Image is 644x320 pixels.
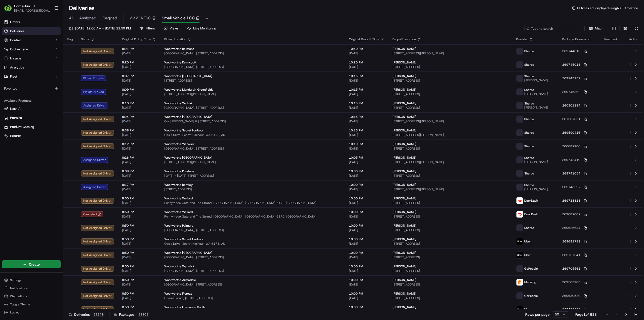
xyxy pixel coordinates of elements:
[122,269,156,273] span: [DATE]
[10,20,20,24] span: Orders
[562,185,587,189] button: 269743297
[2,277,61,284] button: Settings
[392,74,416,78] span: [PERSON_NAME]
[392,128,416,132] span: [PERSON_NAME]
[164,119,341,123] span: Cnr [PERSON_NAME] & [STREET_ADDRESS]
[524,253,531,257] span: Uber
[524,267,538,271] span: GoPeople
[392,169,416,173] span: [PERSON_NAME]
[349,237,384,241] span: 10:00 PM
[562,90,587,94] button: 269745362
[392,106,508,110] span: [STREET_ADDRESS]
[562,253,580,257] span: 269727941
[562,144,580,148] span: 266687906
[122,296,156,300] span: [DATE]
[562,280,587,284] button: 269562903
[349,264,384,268] span: 10:00 PM
[349,142,384,146] span: 10:10 PM
[2,285,61,292] button: Notifications
[633,25,640,32] button: Refresh
[164,60,196,64] span: Woolworths Kelmscott
[10,56,21,61] span: Engage
[562,76,587,80] button: 269743939
[164,128,204,132] span: Woolworths Secret Harbour
[524,92,548,96] span: [PERSON_NAME]
[562,49,580,53] span: 269744016
[562,37,590,41] span: Package External Id
[562,63,580,67] span: 269745018
[349,292,384,296] span: 10:00 PM
[349,92,384,96] span: [DATE]
[392,156,416,160] span: [PERSON_NAME]
[562,158,587,162] button: 269742410
[164,269,341,273] span: [GEOGRAPHIC_DATA], [STREET_ADDRESS]
[562,226,580,230] span: 269626634
[349,65,384,69] span: [DATE]
[349,210,384,214] span: 10:00 PM
[349,187,384,191] span: [DATE]
[392,292,416,296] span: [PERSON_NAME]
[349,147,384,151] span: [DATE]
[524,88,534,92] span: Sherpa
[2,36,61,44] button: Control
[4,134,59,138] a: Returns
[392,242,508,246] span: [STREET_ADDRESS]
[587,25,604,32] button: Map
[524,183,534,187] span: Sherpa
[122,242,156,246] span: [DATE]
[122,174,156,178] span: [DATE]
[562,117,580,121] span: 267267051
[122,37,151,41] span: Original Pickup Time
[349,215,384,219] span: [DATE]
[349,128,384,132] span: 10:15 PM
[524,280,536,284] span: Menulog
[122,224,156,228] span: 8:50 PM
[349,115,384,119] span: 10:15 PM
[524,49,534,53] span: Sherpa
[164,228,341,232] span: [GEOGRAPHIC_DATA], [STREET_ADDRESS]
[122,228,156,232] span: [DATE]
[164,65,341,69] span: [GEOGRAPHIC_DATA], [STREET_ADDRESS]
[516,37,528,41] span: Provider
[69,15,73,21] span: All
[4,4,12,12] img: HomeRun
[392,187,508,191] span: [STREET_ADDRESS][PERSON_NAME]
[604,37,617,41] span: Merchant
[349,255,384,259] span: [DATE]
[349,228,384,232] span: [DATE]
[349,269,384,273] span: [DATE]
[562,199,580,203] span: 269723818
[392,278,416,282] span: [PERSON_NAME]
[349,51,384,55] span: [DATE]
[14,9,50,13] button: [EMAIL_ADDRESS][DOMAIN_NAME]
[164,174,341,178] span: [DATE] - [DATE][STREET_ADDRESS]
[524,25,585,32] input: Type to search
[349,174,384,178] span: [DATE]
[10,310,20,314] span: Log out
[349,169,384,173] span: 10:00 PM
[524,160,548,164] span: [PERSON_NAME]
[164,296,341,300] span: Floreat Forum, [STREET_ADDRESS]
[170,26,178,31] span: Views
[524,294,538,298] span: GoPeople
[122,282,156,287] span: [DATE]
[122,133,156,137] span: [DATE]
[392,133,508,137] span: [STREET_ADDRESS][PERSON_NAME]
[392,196,416,200] span: [PERSON_NAME]
[349,119,384,123] span: [DATE]
[562,212,587,216] button: 269687007
[392,282,508,287] span: [STREET_ADDRESS]
[562,117,587,121] button: 267267051
[349,251,384,255] span: 10:00 PM
[10,47,28,52] span: Orchestrate
[14,4,30,9] button: HomeRun
[2,45,61,53] button: Orchestrate
[562,49,587,53] button: 269744016
[349,47,384,51] span: 10:40 PM
[349,133,384,137] span: [DATE]
[164,292,192,296] span: Woolworths Floreat
[524,144,534,148] span: Sherpa
[29,262,40,267] span: Create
